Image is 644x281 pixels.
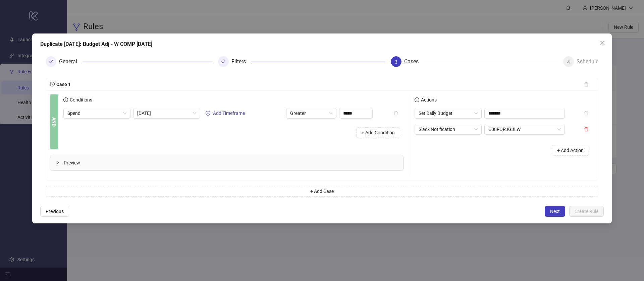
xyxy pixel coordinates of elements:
[221,59,226,64] span: check
[137,108,196,118] span: Yesterday
[579,79,594,90] button: delete
[46,186,598,197] button: + Add Case
[310,189,334,194] span: + Add Case
[567,59,570,65] span: 4
[569,206,604,217] button: Create Rule
[584,127,589,132] span: delete
[552,145,589,156] button: + Add Action
[577,56,598,67] div: Schedule
[231,56,251,67] div: Filters
[388,108,404,119] button: delete
[63,97,68,102] span: info-circle
[557,148,584,153] span: + Add Action
[290,108,332,118] span: Greater
[50,82,55,86] span: info-circle
[56,161,60,165] span: collapsed
[545,206,565,217] button: Next
[550,209,560,214] span: Next
[415,97,419,102] span: info-circle
[55,82,71,87] span: Case 1
[579,124,594,135] button: delete
[404,56,424,67] div: Cases
[362,130,395,135] span: + Add Condition
[488,124,561,134] span: C08FQPJGJLW
[203,109,248,117] button: Add Timeframe
[50,155,403,170] div: Preview
[40,40,604,48] div: Duplicate [DATE]: Budget Adj - W COMP [DATE]
[64,159,398,166] span: Preview
[597,38,608,48] button: Close
[395,59,397,65] span: 3
[206,111,210,116] span: plus-circle
[40,206,69,217] button: Previous
[356,127,400,138] button: + Add Condition
[67,108,126,118] span: Spend
[59,56,83,67] div: General
[49,59,53,64] span: check
[68,97,92,102] span: Conditions
[419,124,478,134] span: Slack Notification
[213,111,245,116] span: Add Timeframe
[50,117,58,127] b: AND
[46,209,64,214] span: Previous
[600,40,605,46] span: close
[419,108,478,118] span: Set Daily Budget
[579,108,594,119] button: delete
[419,97,437,102] span: Actions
